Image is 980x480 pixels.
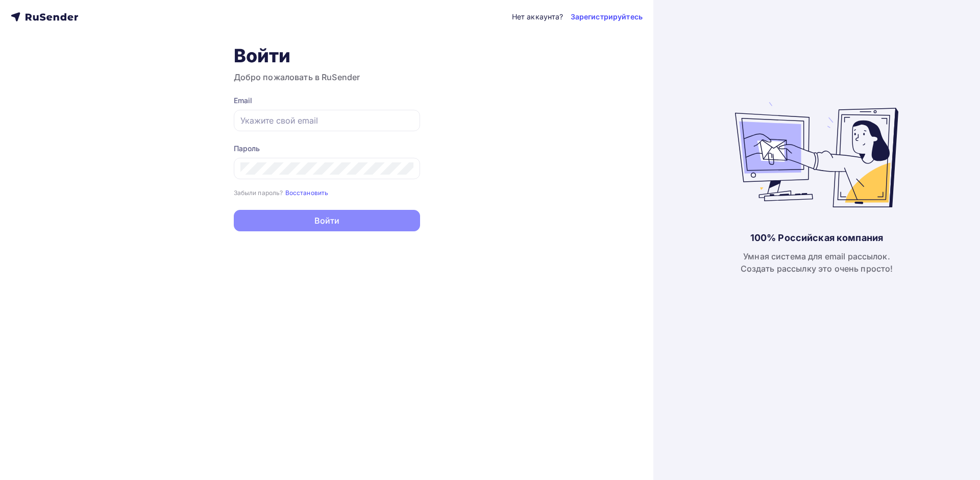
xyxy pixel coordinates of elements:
[240,114,413,127] input: Укажите свой email
[234,143,420,154] div: Пароль
[234,71,420,83] h3: Добро пожаловать в RuSender
[571,12,643,22] a: Зарегистрируйтесь
[234,189,283,197] small: Забыли пароль?
[234,95,420,106] div: Email
[234,44,420,67] h1: Войти
[285,189,329,197] small: Восстановить
[234,210,420,231] button: Войти
[285,188,329,197] a: Восстановить
[741,250,893,275] div: Умная система для email рассылок. Создать рассылку это очень просто!
[750,232,883,244] div: 100% Российская компания
[512,12,563,22] div: Нет аккаунта?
